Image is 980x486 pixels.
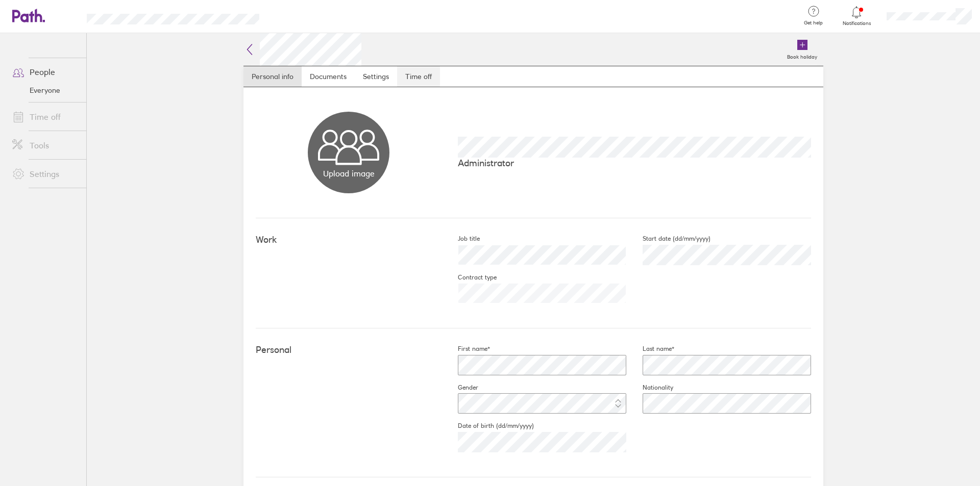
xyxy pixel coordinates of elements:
span: Get help [797,20,830,26]
a: Notifications [840,5,873,27]
a: Settings [355,66,397,87]
a: Tools [4,135,86,156]
a: Time off [397,66,440,87]
p: Administrator [458,158,811,168]
label: First name* [442,345,490,353]
h4: Personal [256,345,442,355]
h4: Work [256,235,442,245]
a: Time off [4,107,86,127]
label: Job title [442,235,480,243]
a: Documents [302,66,355,87]
label: Book holiday [781,51,823,60]
label: Contract type [442,273,497,282]
label: Nationality [626,383,673,392]
span: Notifications [840,20,873,27]
a: Book holiday [781,33,823,66]
a: Everyone [4,82,86,98]
label: Start date (dd/mm/yyyy) [626,235,710,243]
label: Last name* [626,345,674,353]
label: Gender [442,383,478,392]
a: People [4,62,86,82]
a: Settings [4,164,86,184]
a: Personal info [243,66,302,87]
label: Date of birth (dd/mm/yyyy) [442,422,534,430]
